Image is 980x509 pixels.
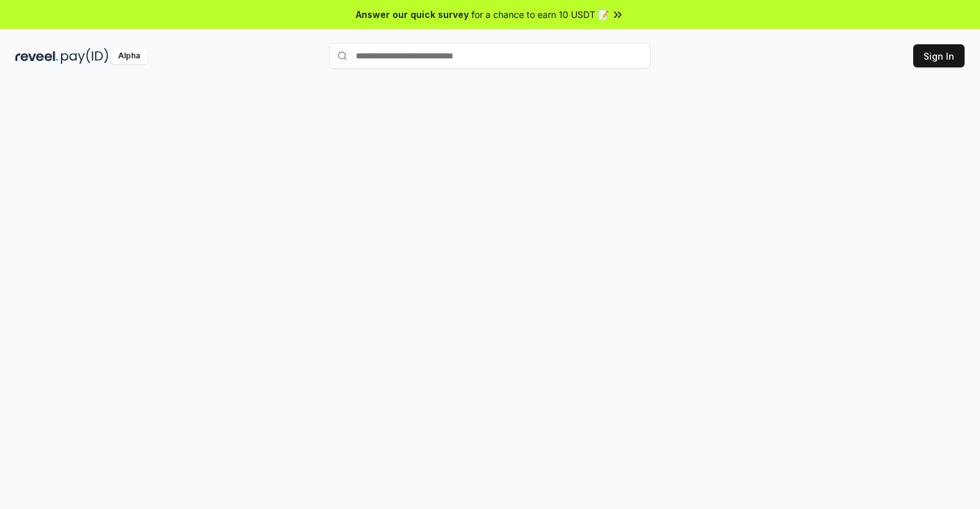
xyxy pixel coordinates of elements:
[111,48,147,64] div: Alpha
[15,48,58,64] img: reveel_dark
[61,48,109,64] img: pay_id
[471,8,609,21] span: for a chance to earn 10 USDT 📝
[356,8,469,21] span: Answer our quick survey
[913,44,965,67] button: Sign In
